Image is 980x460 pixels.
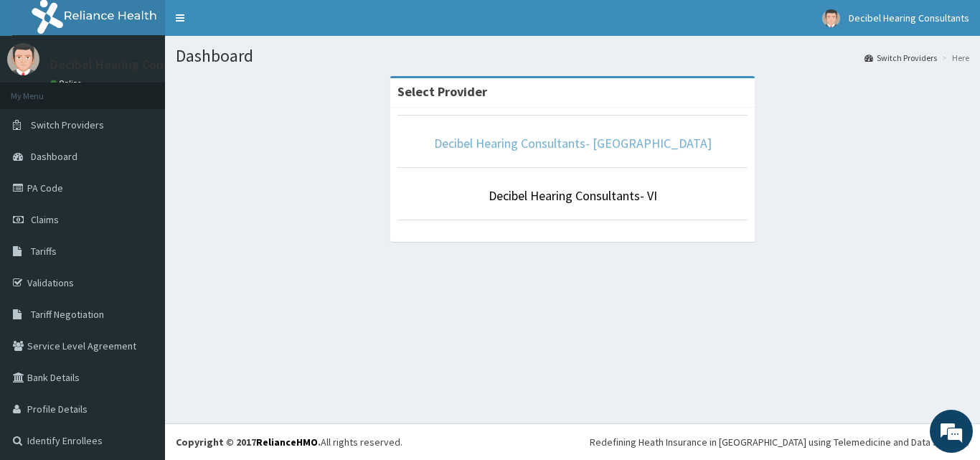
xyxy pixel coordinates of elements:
a: RelianceHMO [256,436,318,449]
strong: Copyright © 2017 . [176,436,321,449]
span: Switch Providers [31,118,104,131]
p: Decibel Hearing Consultants [50,58,210,71]
strong: Select Provider [397,83,487,100]
div: Minimize live chat window [235,7,270,42]
span: Tariffs [31,245,57,258]
h1: Dashboard [176,47,969,65]
img: d_794563401_company_1708531726252_794563401 [27,72,58,108]
div: Redefining Heath Insurance in [GEOGRAPHIC_DATA] using Telemedicine and Data Science! [590,435,969,449]
textarea: Type your message and hit 'Enter' [7,307,273,357]
img: User Image [7,43,39,75]
img: User Image [822,9,840,27]
footer: All rights reserved. [165,423,980,460]
span: Dashboard [31,150,77,163]
a: Decibel Hearing Consultants- VI [489,187,657,204]
div: Chat with us now [75,80,241,99]
span: Tariff Negotiation [31,308,104,321]
a: Switch Providers [864,52,937,64]
a: Online [50,78,85,88]
a: Decibel Hearing Consultants- [GEOGRAPHIC_DATA] [434,135,712,151]
span: Claims [31,213,59,226]
li: Here [938,52,969,64]
span: Decibel Hearing Consultants [849,11,969,24]
span: We're online! [83,139,198,283]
